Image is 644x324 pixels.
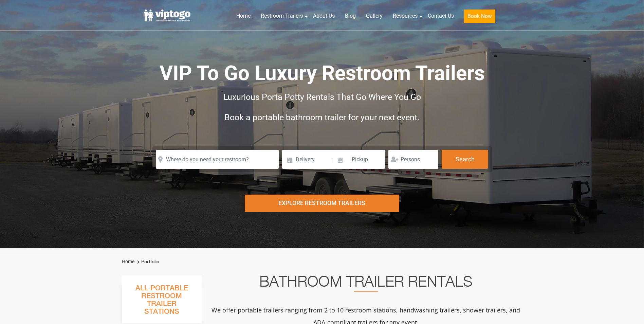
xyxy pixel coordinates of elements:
[223,92,421,102] span: Luxurious Porta Potty Rentals That Go Where You Go
[256,8,308,23] a: Restroom Trailers
[308,8,340,23] a: About Us
[160,61,485,85] span: VIP To Go Luxury Restroom Trailers
[388,150,438,169] input: Persons
[442,150,488,169] button: Search
[282,150,331,169] input: Delivery
[340,8,361,23] a: Blog
[122,259,134,264] a: Home
[245,195,399,212] div: Explore Restroom Trailers
[231,8,256,23] a: Home
[135,258,159,266] li: Portfolio
[331,150,333,172] span: |
[334,150,385,169] input: Pickup
[423,8,459,23] a: Contact Us
[156,150,279,169] input: Where do you need your restroom?
[361,8,388,23] a: Gallery
[388,8,423,23] a: Resources
[464,10,495,23] button: Book Now
[224,112,420,122] span: Book a portable bathroom trailer for your next event.
[211,275,521,292] h2: Bathroom Trailer Rentals
[459,8,500,27] a: Book Now
[122,282,202,323] h3: All Portable Restroom Trailer Stations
